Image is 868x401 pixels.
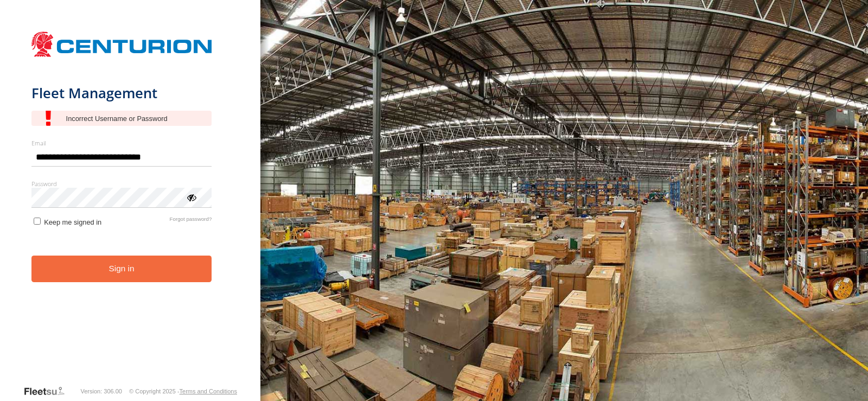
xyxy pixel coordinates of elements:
[31,180,212,188] label: Password
[31,26,229,385] form: main
[31,30,212,58] img: Centurion Transport
[170,216,212,226] a: Forgot password?
[129,388,237,394] div: © Copyright 2025 -
[81,388,122,394] div: Version: 306.00
[186,192,196,202] div: ViewPassword
[31,256,212,282] button: Sign in
[31,139,212,147] label: Email
[23,386,73,397] a: Visit our Website
[44,218,101,226] span: Keep me signed in
[180,388,237,394] a: Terms and Conditions
[31,84,212,102] h1: Fleet Management
[34,218,41,225] input: Keep me signed in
